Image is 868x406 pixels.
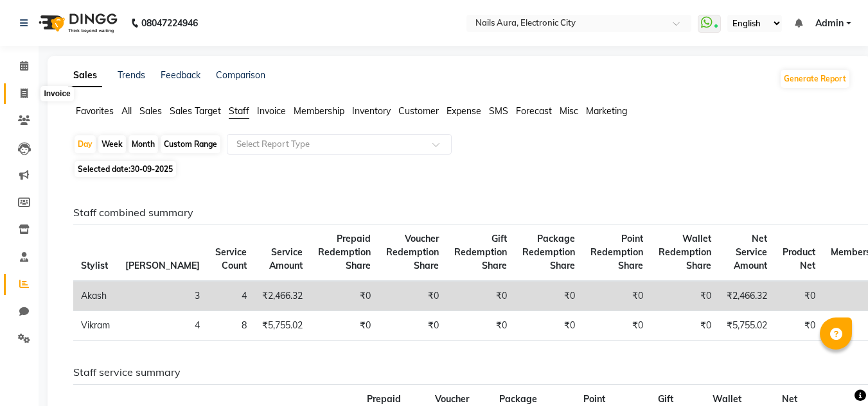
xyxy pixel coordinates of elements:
a: Comparison [216,69,265,81]
span: Expense [447,105,481,117]
div: Week [98,135,126,153]
td: ₹0 [651,281,719,311]
td: ₹0 [775,311,823,341]
a: Feedback [161,69,200,81]
h6: Staff service summary [73,366,840,378]
div: Custom Range [161,135,220,153]
td: ₹0 [651,311,719,341]
span: Sales Target [170,105,221,117]
div: Day [75,135,96,153]
td: 3 [118,281,208,311]
td: ₹5,755.02 [719,311,775,341]
span: Service Count [215,246,247,271]
span: Prepaid Redemption Share [318,233,371,271]
span: Admin [815,17,844,30]
td: ₹5,755.02 [254,311,310,341]
span: Voucher Redemption Share [386,233,439,271]
td: 8 [208,311,254,341]
span: [PERSON_NAME] [125,260,200,271]
td: ₹0 [447,311,515,341]
b: 08047224946 [141,5,198,41]
div: Invoice [40,86,73,101]
span: 30-09-2025 [130,164,173,174]
td: ₹0 [378,311,447,341]
td: ₹0 [515,311,583,341]
span: Misc [560,105,578,117]
a: Trends [118,69,145,81]
span: Stylist [81,260,108,271]
td: ₹0 [515,281,583,311]
td: ₹0 [310,281,378,311]
span: Inventory [352,105,391,117]
td: ₹2,466.32 [719,281,775,311]
td: Vikram [73,311,118,341]
span: Sales [139,105,162,117]
td: ₹0 [583,311,651,341]
td: 4 [118,311,208,341]
span: Wallet Redemption Share [659,233,711,271]
span: Point Redemption Share [590,233,643,271]
h6: Staff combined summary [73,207,840,219]
span: Favorites [76,105,114,117]
span: All [121,105,132,117]
td: ₹0 [310,311,378,341]
span: Service Amount [269,246,303,271]
td: 4 [208,281,254,311]
span: Forecast [516,105,552,117]
span: Customer [398,105,439,117]
span: Marketing [586,105,627,117]
span: Invoice [257,105,286,117]
span: Membership [294,105,344,117]
img: logo [33,5,121,41]
td: Akash [73,281,118,311]
span: SMS [489,105,508,117]
span: Net Service Amount [734,233,767,271]
a: Sales [68,64,102,87]
span: Staff [229,105,249,117]
td: ₹0 [583,281,651,311]
td: ₹2,466.32 [254,281,310,311]
span: Product Net [783,246,815,271]
button: Generate Report [781,70,849,88]
span: Package Redemption Share [522,233,575,271]
td: ₹0 [447,281,515,311]
td: ₹0 [775,281,823,311]
td: ₹0 [378,281,447,311]
span: Gift Redemption Share [454,233,507,271]
div: Month [128,135,158,153]
span: Selected date: [75,161,176,177]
